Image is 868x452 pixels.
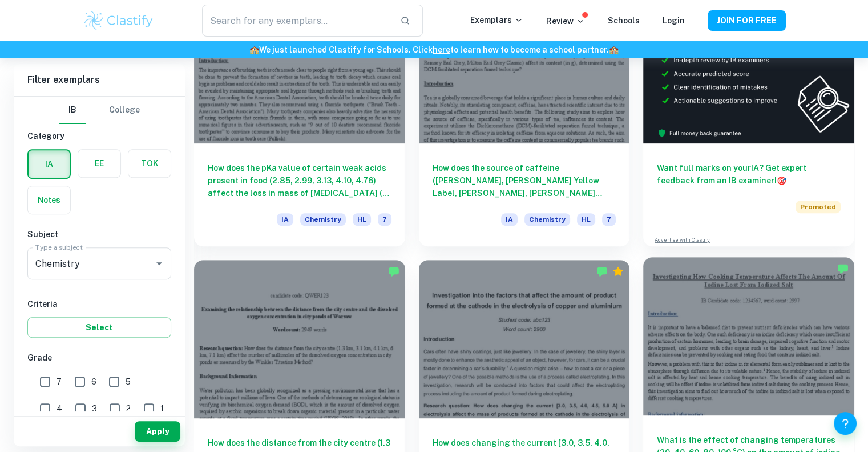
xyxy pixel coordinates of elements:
[277,213,293,226] span: IA
[608,16,640,25] a: Schools
[433,162,616,199] h6: How does the source of caffeine ([PERSON_NAME], [PERSON_NAME] Yellow Label, [PERSON_NAME], [PERSO...
[501,213,518,226] span: IA
[14,64,185,96] h6: Filter exemplars
[602,213,616,226] span: 7
[609,45,619,54] span: 🏫
[655,236,710,244] a: Advertise with Clastify
[91,375,96,388] span: 6
[135,421,180,442] button: Apply
[128,150,171,177] button: TOK
[27,228,171,241] h6: Subject
[151,255,167,271] button: Open
[2,43,866,56] h6: We just launched Clastify for Schools. Click to learn how to become a school partner.
[777,176,786,185] span: 🎯
[708,10,786,31] button: JOIN FOR FREE
[834,412,857,435] button: Help and Feedback
[92,402,97,415] span: 3
[249,45,259,54] span: 🏫
[35,242,83,252] label: Type a subject
[78,150,120,177] button: EE
[28,186,70,214] button: Notes
[202,5,390,37] input: Search for any exemplars...
[83,9,155,32] img: Clastify logo
[577,213,595,226] span: HL
[300,213,346,226] span: Chemistry
[796,201,841,213] span: Promoted
[388,266,399,277] img: Marked
[596,266,608,277] img: Marked
[126,402,131,415] span: 2
[160,402,164,415] span: 1
[663,16,685,25] a: Login
[27,130,171,142] h6: Category
[524,213,570,226] span: Chemistry
[433,45,450,54] a: here
[353,213,371,226] span: HL
[109,97,140,124] button: College
[56,402,62,415] span: 4
[27,298,171,310] h6: Criteria
[27,351,171,364] h6: Grade
[378,213,391,226] span: 7
[126,375,131,388] span: 5
[470,14,523,26] p: Exemplars
[837,263,849,274] img: Marked
[59,97,140,124] div: Filter type choice
[29,150,70,178] button: IA
[27,317,171,338] button: Select
[546,15,585,27] p: Review
[612,266,624,277] div: Premium
[56,375,62,388] span: 7
[208,162,391,199] h6: How does the pKa value of certain weak acids present in food (2.85, 2.99, 3.13, 4.10, 4.76) affec...
[59,97,86,124] button: IB
[657,162,841,187] h6: Want full marks on your IA ? Get expert feedback from an IB examiner!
